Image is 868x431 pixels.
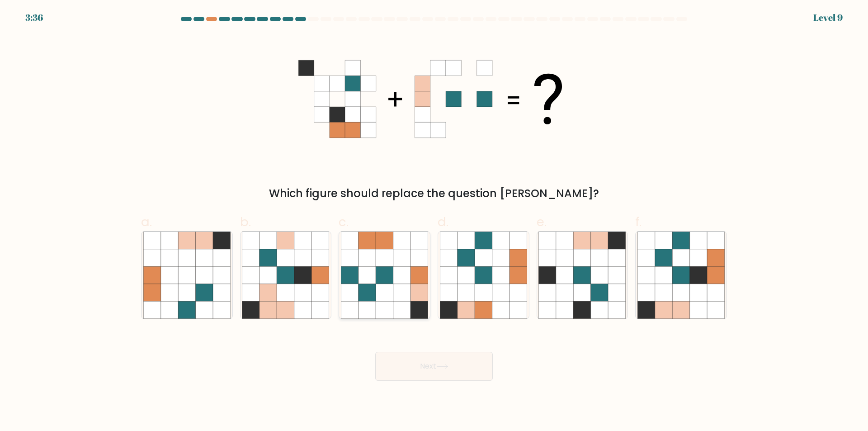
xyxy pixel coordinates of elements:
[141,213,152,231] span: a.
[240,213,251,231] span: b.
[25,11,43,24] div: 3:36
[339,213,349,231] span: c.
[537,213,547,231] span: e.
[813,11,843,24] div: Level 9
[635,213,642,231] span: f.
[375,352,493,381] button: Next
[146,185,722,202] div: Which figure should replace the question [PERSON_NAME]?
[438,213,448,231] span: d.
